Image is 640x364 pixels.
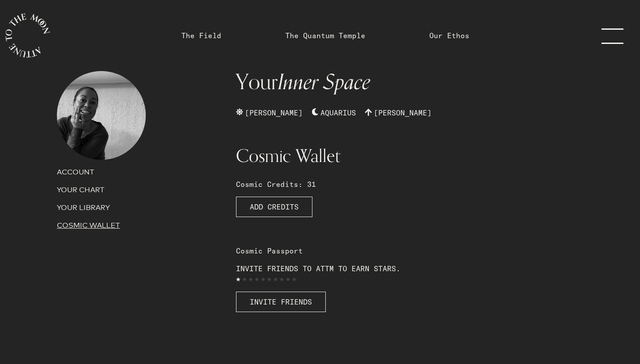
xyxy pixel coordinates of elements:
[57,185,225,195] p: YOUR CHART
[285,30,365,41] a: The Quantum Temple
[57,220,225,231] p: COSMIC WALLET
[236,197,312,217] button: ADD CREDITS
[374,108,432,117] span: [PERSON_NAME]
[181,30,221,41] a: The Field
[250,202,299,212] span: ADD CREDITS
[57,167,225,178] p: ACCOUNT
[236,147,583,165] h1: Cosmic Wallet
[236,245,583,256] p: Cosmic Passport
[320,108,356,117] span: AQUARIUS
[236,71,583,93] h1: Your
[57,202,225,213] a: YOUR LIBRARY
[429,30,469,41] a: Our Ethos
[236,292,326,312] button: INVITE FRIENDS
[236,179,583,190] p: Cosmic Credits: 31
[236,263,583,274] p: INVITE FRIENDS TO ATTM TO EARN STARS.
[245,108,303,117] span: [PERSON_NAME]
[278,65,370,100] span: Inner Space
[250,297,312,307] span: INVITE FRIENDS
